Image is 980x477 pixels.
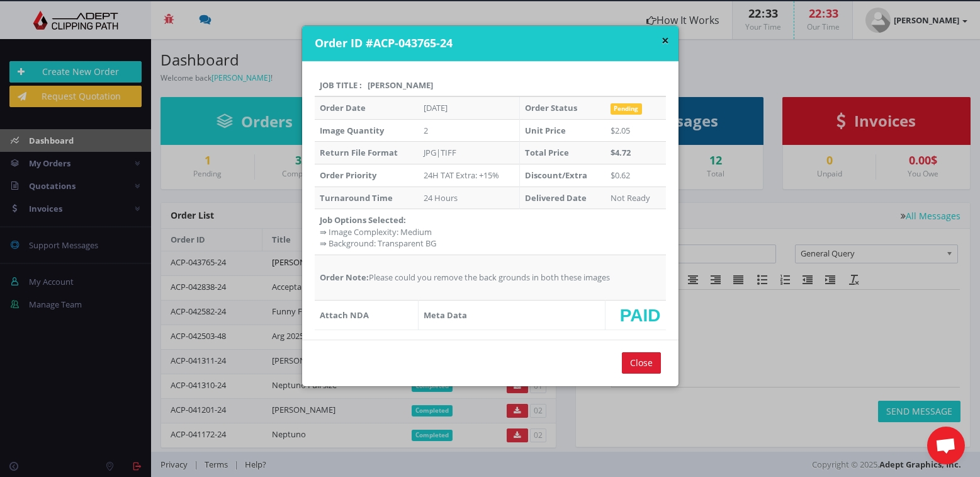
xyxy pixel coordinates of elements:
span: PAID [620,306,661,325]
td: ⇛ Image Complexity: Medium ⇛ Background: Transparent BG [315,209,666,255]
input: Close [622,352,661,374]
strong: Order Note: [320,272,369,283]
td: $0.62 [605,164,666,187]
span: Pending [611,103,643,115]
button: × [662,34,669,47]
td: Please could you remove the back grounds in both these images [315,255,666,301]
strong: Order Status [525,102,577,113]
td: 24 Hours [419,187,520,209]
strong: Job Options Selected: [320,214,406,226]
strong: Turnaround Time [320,192,393,204]
strong: Return File Format [320,147,398,158]
strong: $4.72 [611,147,631,158]
td: 24H TAT Extra: +15% [419,164,520,187]
strong: Total Price [525,147,569,158]
strong: Delivered Date [525,192,587,204]
h4: Order ID #ACP-043765-24 [315,35,669,52]
strong: Image Quantity [320,125,384,136]
td: Not Ready [605,187,666,209]
td: $2.05 [605,119,666,142]
th: Job Title : [PERSON_NAME] [315,74,666,97]
strong: Discount/Extra [525,170,587,181]
strong: Attach NDA [320,309,369,321]
strong: Order Priority [320,170,376,181]
strong: Meta Data [424,309,467,321]
a: Open chat [927,427,965,464]
td: JPG|TIFF [419,142,520,164]
td: [DATE] [419,96,520,119]
strong: Order Date [320,102,366,113]
span: 2 [424,125,428,136]
strong: Unit Price [525,125,566,136]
